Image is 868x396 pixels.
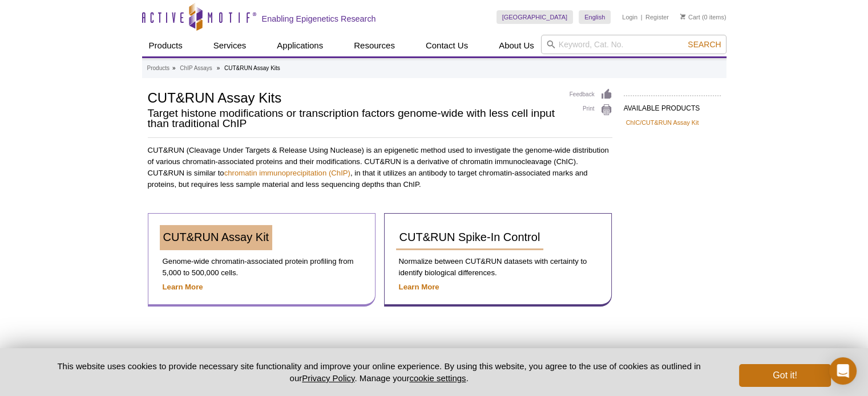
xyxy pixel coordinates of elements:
[645,13,669,21] a: Register
[409,373,466,383] button: cookie settings
[172,65,176,71] li: »
[680,10,726,24] li: (0 items)
[688,40,721,49] span: Search
[180,63,212,74] a: ChIP Assays
[626,117,699,128] a: ChIC/CUT&RUN Assay Kit
[492,35,541,56] a: About Us
[270,35,330,56] a: Applications
[148,108,558,129] h2: Target histone modifications or transcription factors genome-wide with less cell input than tradi...
[496,10,574,24] a: [GEOGRAPHIC_DATA]
[148,145,612,190] p: CUT&RUN (Cleavage Under Targets & Release Using Nuclease) is an epigenetic method used to investi...
[419,35,475,56] a: Contact Us
[224,169,350,177] a: chromatin immunoprecipitation (ChIP)
[160,256,364,279] p: Genome-wide chromatin-associated protein profiling from 5,000 to 500,000 cells.
[396,225,544,250] a: CUT&RUN Spike-In Control
[739,364,830,387] button: Got it!
[148,88,558,105] h1: CUT&RUN Assay Kits
[829,357,857,385] div: Open Intercom Messenger
[541,35,726,54] input: Keyword, Cat. No.
[396,256,600,279] p: Normalize between CUT&RUN datasets with certainty to identify biological differences.
[641,10,643,24] li: |
[262,14,376,24] h2: Enabling Epigenetics Research
[680,13,700,21] a: Cart
[217,65,220,71] li: »
[570,88,612,101] a: Feedback
[302,373,354,383] a: Privacy Policy
[163,231,269,243] span: CUT&RUN Assay Kit
[38,360,721,384] p: This website uses cookies to provide necessary site functionality and improve your online experie...
[142,35,189,56] a: Products
[147,63,169,74] a: Products
[684,39,724,50] button: Search
[399,283,439,291] a: Learn More
[207,35,253,56] a: Services
[570,104,612,116] a: Print
[224,65,280,71] li: CUT&RUN Assay Kits
[624,95,721,116] h2: AVAILABLE PRODUCTS
[579,10,611,24] a: English
[163,283,203,291] a: Learn More
[347,35,402,56] a: Resources
[399,231,540,243] span: CUT&RUN Spike-In Control
[622,13,637,21] a: Login
[680,14,685,19] img: Your Cart
[160,225,273,250] a: CUT&RUN Assay Kit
